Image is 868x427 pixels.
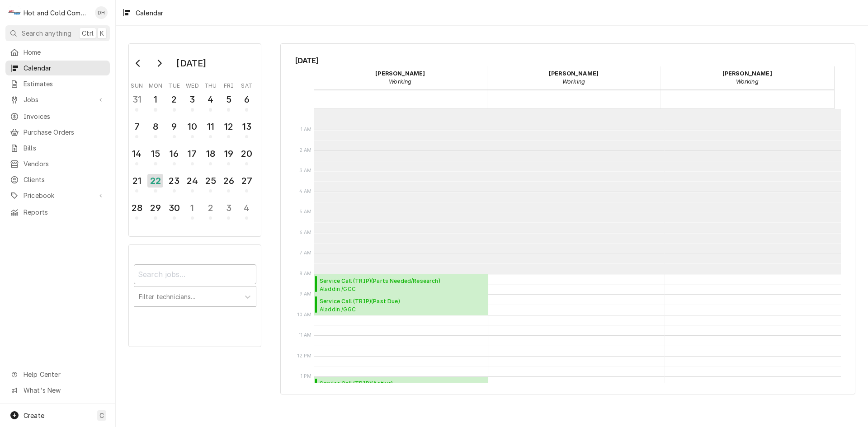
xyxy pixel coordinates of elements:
th: Monday [146,79,165,90]
div: [Service] Service Call (TRIP) Aladdin /GGC A-Bldg. (Chic Fila,Panda,C-Store) / 1000 University Ce... [314,274,488,295]
span: Create [24,412,44,419]
div: DH [95,6,108,19]
div: Daryl Harris's Avatar [95,6,108,19]
div: [DATE] [173,56,209,71]
div: 6 [240,93,254,106]
div: Hot and Cold Commercial Kitchens, Inc.'s Avatar [8,6,21,19]
a: Vendors [5,156,110,171]
div: 1 [148,93,162,106]
span: 2 AM [297,147,314,154]
div: 1 [185,201,199,215]
div: Service Call (TRIP)(Past Due)Aladdin /GGCDining / [STREET_ADDRESS] D, [GEOGRAPHIC_DATA], GA 30043 [314,295,488,315]
strong: [PERSON_NAME] [549,70,599,77]
div: David Harris - Working [487,66,660,89]
div: [Service] Service Call (TRIP) Aladdin /GGC Dining / 1000 University Center Ln Bldg. D, Lawrencevi... [314,295,488,315]
div: Calendar Calendar [280,43,855,394]
div: 25 [203,174,217,188]
div: Jason Thomason - Working [660,66,834,89]
span: 6 AM [297,229,314,236]
span: Jobs [24,95,92,104]
a: Calendar [5,61,110,75]
th: Sunday [128,79,146,90]
span: Service Call (TRIP) ( Parts Needed/Research ) [320,277,485,285]
div: 15 [148,147,162,160]
span: 10 AM [295,311,314,319]
button: Search anythingCtrlK [5,25,110,41]
div: 16 [167,147,181,160]
span: Calendar [24,63,105,73]
strong: [PERSON_NAME] [375,70,425,77]
a: Go to Jobs [5,92,110,107]
span: 8 AM [297,270,314,277]
div: 22 [147,174,163,188]
div: 14 [130,147,144,160]
span: Home [24,47,105,57]
div: Service Call (TRIP)(Active)Aladdin /GGCDining / [STREET_ADDRESS] D, [GEOGRAPHIC_DATA], GA 30043 [314,377,488,398]
a: Go to Pricebook [5,188,110,203]
span: K [100,28,104,38]
span: Bills [24,143,105,153]
span: Help Center [24,370,104,379]
span: 3 AM [297,167,314,174]
th: Thursday [202,79,220,90]
div: 4 [203,93,217,106]
span: Clients [24,175,105,184]
th: Wednesday [183,79,201,90]
div: 20 [240,147,254,160]
div: Service Call (TRIP)(Parts Needed/Research)Aladdin /GGCA-Bldg. ([GEOGRAPHIC_DATA],Panda,C-Store) /... [314,274,488,295]
div: 2 [203,201,217,215]
a: Go to What's New [5,383,110,398]
div: 10 [185,120,199,133]
a: Purchase Orders [5,125,110,140]
span: Service Call (TRIP) ( Active ) [320,380,485,388]
span: 11 AM [297,332,314,339]
span: Ctrl [82,28,94,38]
div: 12 [222,120,236,133]
span: 1 AM [298,126,314,133]
span: Invoices [24,112,105,121]
span: 7 AM [297,249,314,257]
a: Home [5,45,110,60]
em: Working [389,78,411,85]
div: 13 [240,120,254,133]
em: Working [562,78,585,85]
div: H [8,6,21,19]
span: Estimates [24,79,105,89]
div: 18 [203,147,217,160]
div: 2 [167,93,181,106]
span: 1 PM [298,373,314,380]
div: Calendar Filters [128,244,261,347]
div: 3 [185,93,199,106]
div: 9 [167,120,181,133]
span: C [99,411,104,420]
div: 8 [148,120,162,133]
span: 12 PM [295,352,314,360]
div: 7 [130,120,144,133]
span: 9 AM [297,291,314,298]
div: 31 [130,93,144,106]
a: Estimates [5,76,110,91]
button: Go to previous month [129,56,147,70]
th: Friday [220,79,238,90]
div: Hot and Cold Commercial Kitchens, Inc. [24,8,90,18]
span: What's New [24,385,104,395]
div: 11 [203,120,217,133]
span: Service Call (TRIP) ( Past Due ) [320,297,485,305]
span: 4 AM [297,188,314,195]
em: Working [736,78,759,85]
span: 5 AM [297,208,314,216]
span: Vendors [24,159,105,169]
div: 3 [222,201,236,215]
div: 17 [185,147,199,160]
div: 5 [222,93,236,106]
div: 28 [130,201,144,215]
span: [DATE] [295,55,841,66]
a: Clients [5,172,110,187]
span: Aladdin /GGC Dining / [STREET_ADDRESS] D, [GEOGRAPHIC_DATA], GA 30043 [320,305,485,313]
div: 24 [185,174,199,188]
div: 23 [167,174,181,188]
th: Saturday [238,79,256,90]
th: Tuesday [165,79,183,90]
div: Daryl Harris - Working [314,66,487,89]
span: Pricebook [24,191,92,200]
